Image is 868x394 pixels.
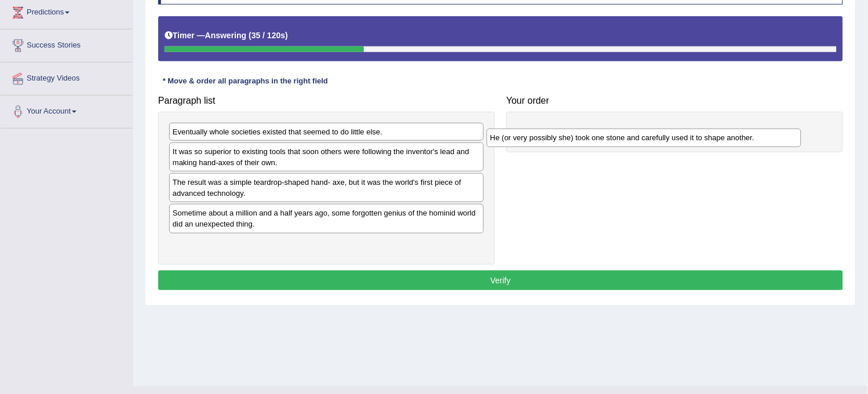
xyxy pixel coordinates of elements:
[169,173,484,202] div: The result was a simple teardrop-shaped hand- axe, but it was the world's first piece of advanced...
[169,143,484,172] div: It was so superior to existing tools that soon others were following the inventor's lead and maki...
[169,123,484,141] div: Eventually whole societies existed that seemed to do little else.
[165,31,288,40] h5: Timer —
[205,31,247,40] b: Answering
[506,96,843,106] h4: Your order
[249,31,251,40] b: (
[158,76,333,87] div: * Move & order all paragraphs in the right field
[251,31,285,40] b: 35 / 120s
[487,129,801,147] div: He (or very possibly she) took one stone and carefully used it to shape another.
[169,204,484,233] div: Sometime about a million and a half years ago, some forgotten genius of the hominid world did an ...
[285,31,288,40] b: )
[1,30,133,59] a: Success Stories
[1,63,133,92] a: Strategy Videos
[158,96,495,106] h4: Paragraph list
[1,96,133,125] a: Your Account
[158,271,843,290] button: Verify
